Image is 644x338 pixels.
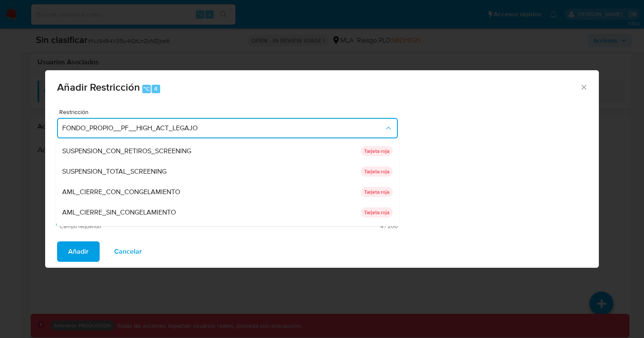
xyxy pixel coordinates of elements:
span: SUSPENSION_TOTAL_SCREENING [62,167,167,176]
span: AML_CIERRE_SIN_CONGELAMIENTO [62,208,176,217]
button: Cerrar ventana [580,83,587,91]
span: AML_CIERRE_CON_CONGELAMIENTO [62,188,180,196]
p: Tarjeta roja [361,207,393,218]
p: Tarjeta roja [361,146,393,156]
span: ⌥ [143,85,149,93]
button: Cancelar [103,241,153,262]
p: Tarjeta roja [361,187,393,197]
span: SUSPENSION_CON_RETIROS_SCREENING [62,147,191,155]
span: Máximo 200 caracteres [229,223,398,229]
span: FONDO_PROPIO__PF__HIGH_ACT_LEGAJO [62,124,384,132]
span: Cancelar [114,242,142,261]
button: Añadir [57,241,100,262]
span: Añadir [68,242,89,261]
span: Añadir Restricción [57,80,140,95]
span: Restricción [59,109,400,115]
span: 4 [154,85,158,93]
p: Tarjeta roja [361,166,393,177]
span: Campo requerido [60,223,229,229]
button: Restriction [57,118,398,138]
